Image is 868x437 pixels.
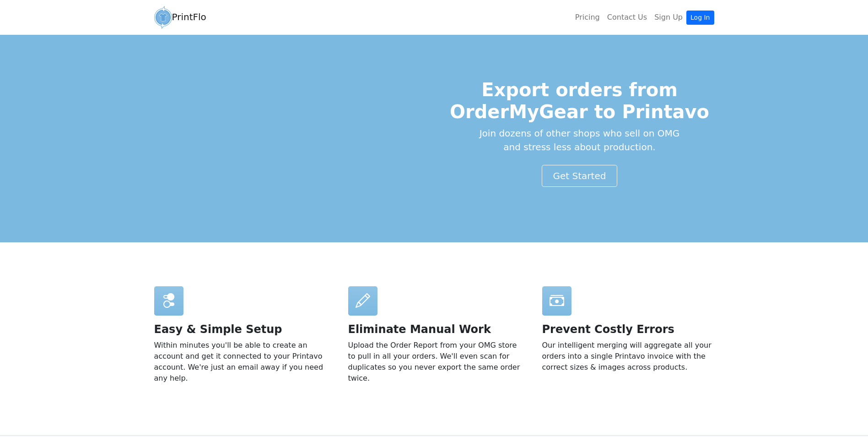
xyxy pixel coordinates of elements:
[542,323,714,336] h2: Prevent Costly Errors
[154,340,326,384] p: Within minutes you'll be able to create an account and get it connected to your Printavo account....
[154,6,172,29] img: circular_logo-4a08d987a9942ce4795adb5847083485d81243b80dbf4c7330427bb863ee0966.png
[445,126,714,154] p: Join dozens of other shops who sell on OMG and stress less about production.
[571,8,604,27] a: Pricing
[542,165,618,187] a: Get Started
[154,323,326,336] h2: Easy & Simple Setup
[686,11,714,25] a: Log In
[604,8,651,27] a: Contact Us
[542,340,714,373] p: Our intelligent merging will aggregate all your orders into a single Printavo invoice with the co...
[348,340,520,384] p: Upload the Order Report from your OMG store to pull in all your orders. We'll even scan for dupli...
[651,8,686,27] a: Sign Up
[445,79,714,123] h1: Export orders from OrderMyGear to Printavo
[154,4,206,31] a: PrintFlo
[348,323,520,336] h2: Eliminate Manual Work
